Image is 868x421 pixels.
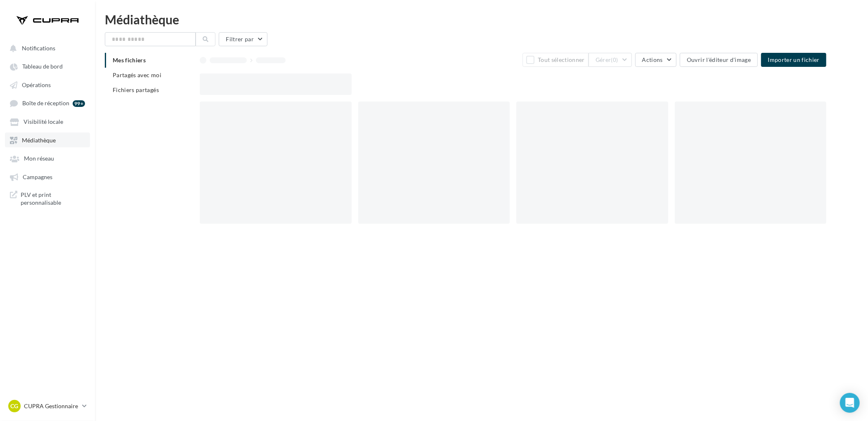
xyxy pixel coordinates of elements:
a: Opérations [5,77,90,92]
a: CG CUPRA Gestionnaire [7,398,88,414]
span: Médiathèque [22,137,56,144]
span: Mes fichiers [113,57,146,64]
span: Notifications [22,45,55,52]
button: Gérer(0) [589,53,632,67]
a: PLV et print personnalisable [5,187,90,210]
button: Importer un fichier [761,53,826,67]
a: Boîte de réception 99+ [5,95,90,111]
span: Fichiers partagés [113,86,159,93]
span: Opérations [22,81,51,88]
span: Importer un fichier [768,56,820,63]
span: Campagnes [23,173,52,180]
div: 99+ [73,100,85,107]
span: Boîte de réception [22,100,69,107]
span: Partagés avec moi [113,71,161,78]
div: Open Intercom Messenger [840,393,860,413]
span: Visibilité locale [24,118,63,125]
button: Notifications [5,40,87,55]
span: Tableau de bord [22,63,63,70]
span: Mon réseau [24,155,54,162]
p: CUPRA Gestionnaire [24,402,79,410]
a: Médiathèque [5,132,90,147]
a: Tableau de bord [5,59,90,73]
a: Mon réseau [5,151,90,166]
span: CG [11,402,19,410]
button: Ouvrir l'éditeur d'image [680,53,758,67]
button: Actions [635,53,676,67]
a: Visibilité locale [5,114,90,129]
button: Filtrer par [219,32,267,46]
span: PLV et print personnalisable [21,191,85,207]
div: Médiathèque [105,13,858,26]
span: (0) [611,57,618,63]
a: Campagnes [5,169,90,184]
button: Tout sélectionner [523,53,589,67]
span: Actions [642,56,663,63]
